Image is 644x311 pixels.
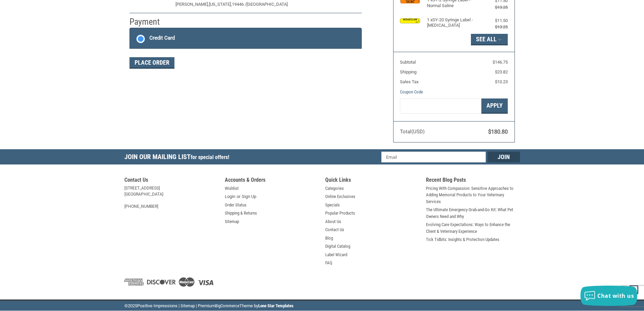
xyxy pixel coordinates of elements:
[426,185,520,205] a: Pricing With Compassion: Sensitive Approaches to Adding Memorial Products to Your Veterinary Serv...
[495,69,508,74] span: $23.82
[225,177,319,185] h5: Accounts & Orders
[427,17,479,28] h4: 1 x SY-20 Syringe Label - [MEDICAL_DATA]
[232,2,246,7] span: 19446 /
[487,152,520,162] input: Join
[258,303,293,308] a: Lone Star Templates
[149,32,175,44] div: Credit Card
[426,236,499,243] a: Tick Tidbits: Insights & Protection Updates
[175,2,209,7] span: [PERSON_NAME],
[493,60,508,65] span: $146.75
[400,129,425,135] span: Total (USD)
[325,218,341,225] a: About Us
[225,202,246,208] a: Order Status
[426,177,520,185] h5: Recent Blog Posts
[225,210,257,217] a: Shipping & Returns
[325,260,332,266] a: FAQ
[209,2,232,7] span: [US_STATE],
[124,177,218,185] h5: Contact Us
[426,221,520,235] a: Evolving Care Expectations: Ways to Enhance the Client & Veterinary Experience
[242,193,256,200] a: Sign Up
[495,79,508,84] span: $10.23
[325,193,355,200] a: Online Exclusives
[246,2,288,7] span: [GEOGRAPHIC_DATA]
[325,243,350,250] a: Digital Catalog
[488,129,508,135] span: $180.80
[325,235,333,242] a: Blog
[481,24,508,30] div: $13.25
[471,34,508,45] button: See All
[129,57,174,69] button: Place Order
[191,154,229,160] span: for special offers!
[196,303,293,311] li: | Premium Theme by
[233,193,244,200] span: or
[129,16,169,27] h2: Payment
[124,149,233,166] h5: Join Our Mailing List
[400,60,416,65] span: Subtotal
[325,185,344,192] a: Categories
[325,210,355,217] a: Popular Products
[426,206,520,220] a: The Ultimate Emergency Grab-and-Go Kit: What Pet Owners Need and Why
[597,292,634,299] span: Chat with us
[400,98,481,114] input: Gift Certificate or Coupon Code
[481,98,508,114] button: Apply
[325,177,419,185] h5: Quick Links
[215,303,239,308] a: BigCommerce
[124,303,177,308] span: © Positive Impressions
[481,17,508,24] div: $11.50
[325,202,340,208] a: Specials
[400,89,423,94] a: Coupon Code
[325,251,347,258] a: Label Wizard
[325,226,344,233] a: Contact Us
[225,185,239,192] a: Wishlist
[225,218,239,225] a: Sitemap
[381,152,486,162] input: Email
[481,4,508,11] div: $13.25
[400,79,419,84] span: Sales Tax
[580,286,637,306] button: Chat with us
[128,303,137,308] span: 2025
[124,185,218,209] address: [STREET_ADDRESS] [GEOGRAPHIC_DATA] [PHONE_NUMBER]
[178,303,195,308] a: | Sitemap
[225,193,235,200] a: Login
[400,69,416,74] span: Shipping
